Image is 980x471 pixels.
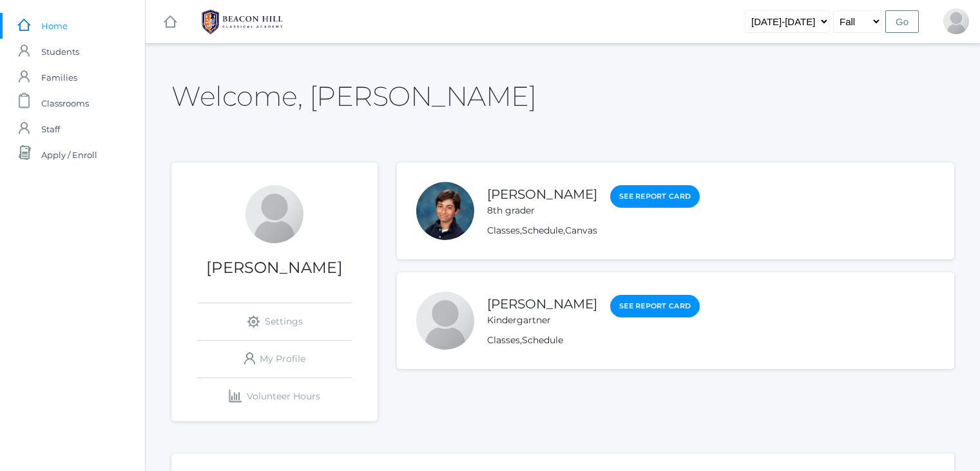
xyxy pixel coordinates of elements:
a: Classes [487,334,520,346]
a: Schedule [522,225,563,236]
a: Schedule [522,334,563,346]
span: Classrooms [41,90,89,116]
a: My Profile [197,341,352,377]
h1: [PERSON_NAME] [171,259,378,276]
a: [PERSON_NAME] [487,296,597,312]
img: BHCALogos-05-308ed15e86a5a0abce9b8dd61676a3503ac9727e845dece92d48e8588c001991.png [194,6,291,38]
div: Kindergartner [487,314,597,327]
div: Peter Dishchekenian [943,8,969,34]
a: Classes [487,225,520,236]
div: 8th grader [487,204,597,217]
a: Canvas [565,225,597,236]
a: See Report Card [610,295,700,317]
div: , , [487,224,700,237]
a: See Report Card [610,185,700,208]
span: Students [41,39,79,65]
input: Go [885,10,919,33]
div: Nathan Dishchekenian [416,292,474,350]
h2: Welcome, [PERSON_NAME] [171,81,536,111]
a: Settings [197,303,352,340]
span: Home [41,13,68,39]
div: , [487,334,700,347]
span: Staff [41,116,60,142]
span: Apply / Enroll [41,142,97,168]
span: Families [41,65,77,90]
div: Peter Dishchekenian [245,185,303,243]
div: Andrew Dishchekenian [416,182,474,240]
a: Volunteer Hours [197,378,352,415]
a: [PERSON_NAME] [487,186,597,202]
